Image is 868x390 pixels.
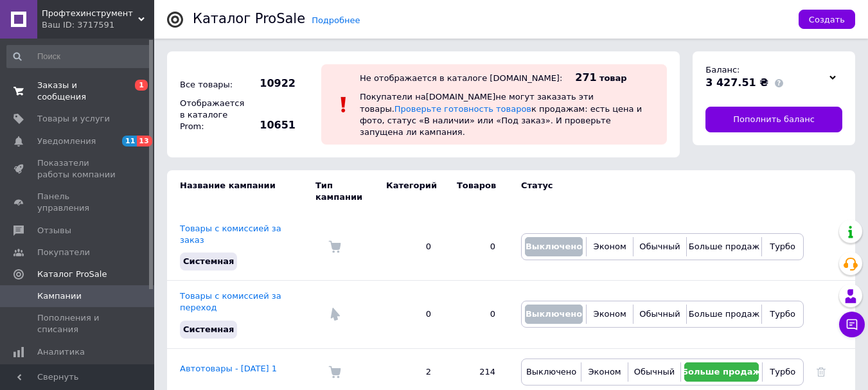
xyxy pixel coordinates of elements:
[733,114,815,125] span: Пополнить баланс
[684,362,758,382] button: Больше продаж
[177,76,247,94] div: Все товары:
[37,346,85,358] span: Аналитика
[328,308,341,321] img: Комиссия за переход
[37,136,96,147] span: Уведомления
[526,367,576,377] span: Выключено
[251,76,296,91] span: 10922
[585,362,624,382] button: Эконом
[634,367,675,377] span: Обычный
[394,104,531,114] a: Проверьте готовность товаров
[594,309,626,319] span: Эконом
[689,309,759,319] span: Больше продаж
[444,281,508,349] td: 0
[770,242,795,251] span: Турбо
[705,107,842,132] a: Пополнить баланс
[180,224,281,245] a: Товары с комиссией за заказ
[373,281,444,349] td: 0
[193,12,305,26] div: Каталог ProSale
[690,305,758,324] button: Больше продаж
[183,256,234,266] span: Системная
[137,136,152,146] span: 13
[599,73,627,83] span: товар
[575,71,596,84] span: 271
[37,269,107,280] span: Каталог ProSale
[37,225,71,236] span: Отзывы
[183,324,234,334] span: Системная
[809,15,845,24] span: Создать
[122,136,137,146] span: 11
[6,45,152,68] input: Поиск
[765,237,800,256] button: Турбо
[590,305,630,324] button: Эконом
[690,237,758,256] button: Больше продаж
[817,367,826,377] a: Удалить
[315,170,373,213] td: Тип кампании
[177,94,247,136] div: Отображается в каталоге Prom:
[360,92,642,137] span: Покупатели на [DOMAIN_NAME] не могут заказать эти товары. к продажам: есть цена и фото, статус «В...
[770,367,795,377] span: Турбо
[42,19,154,31] div: Ваш ID: 3717591
[799,10,855,29] button: Создать
[373,170,444,213] td: Категорий
[526,242,582,251] span: Выключено
[328,366,341,378] img: Комиссия за заказ
[180,291,281,312] a: Товары с комиссией за переход
[770,309,795,319] span: Турбо
[312,15,360,25] a: Подробнее
[328,240,341,253] img: Комиссия за заказ
[373,213,444,281] td: 0
[639,242,680,251] span: Обычный
[334,95,353,114] img: :exclamation:
[705,65,740,75] span: Баланс:
[135,80,148,91] span: 1
[180,364,277,373] a: Автотовары - [DATE] 1
[37,191,119,214] span: Панель управления
[590,237,630,256] button: Эконом
[360,73,562,83] div: Не отображается в каталоге [DOMAIN_NAME]:
[508,170,804,213] td: Статус
[639,309,680,319] span: Обычный
[632,362,677,382] button: Обычный
[525,237,583,256] button: Выключено
[37,113,110,125] span: Товары и услуги
[689,242,759,251] span: Больше продаж
[589,367,621,377] span: Эконом
[839,312,865,337] button: Чат с покупателем
[637,237,682,256] button: Обычный
[525,362,578,382] button: Выключено
[637,305,682,324] button: Обычный
[705,76,768,89] span: 3 427.51 ₴
[526,309,582,319] span: Выключено
[37,247,90,258] span: Покупатели
[251,118,296,132] span: 10651
[167,170,315,213] td: Название кампании
[42,8,138,19] span: Профтехинструмент
[765,305,800,324] button: Турбо
[37,80,119,103] span: Заказы и сообщения
[525,305,583,324] button: Выключено
[766,362,800,382] button: Турбо
[682,367,761,377] span: Больше продаж
[37,312,119,335] span: Пополнения и списания
[37,290,82,302] span: Кампании
[37,157,119,181] span: Показатели работы компании
[594,242,626,251] span: Эконом
[444,170,508,213] td: Товаров
[444,213,508,281] td: 0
